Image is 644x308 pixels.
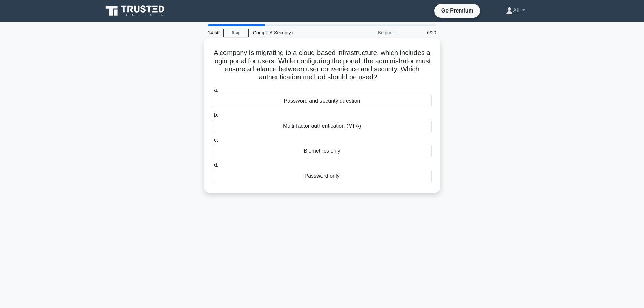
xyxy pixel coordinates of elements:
[204,26,223,40] div: 14:56
[214,87,218,93] span: a.
[223,29,249,37] a: Stop
[249,26,342,40] div: CompTIA Security+
[213,169,432,183] div: Password only
[213,144,432,158] div: Biometrics only
[212,49,432,82] h5: A company is migrating to a cloud-based infrastructure, which includes a login portal for users. ...
[342,26,401,40] div: Beginner
[437,6,477,15] a: Go Premium
[213,119,432,133] div: Multi-factor authentication (MFA)
[213,94,432,108] div: Password and security question
[214,112,218,118] span: b.
[401,26,440,40] div: 6/20
[214,137,218,143] span: c.
[490,4,541,17] a: Atif
[214,162,218,168] span: d.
